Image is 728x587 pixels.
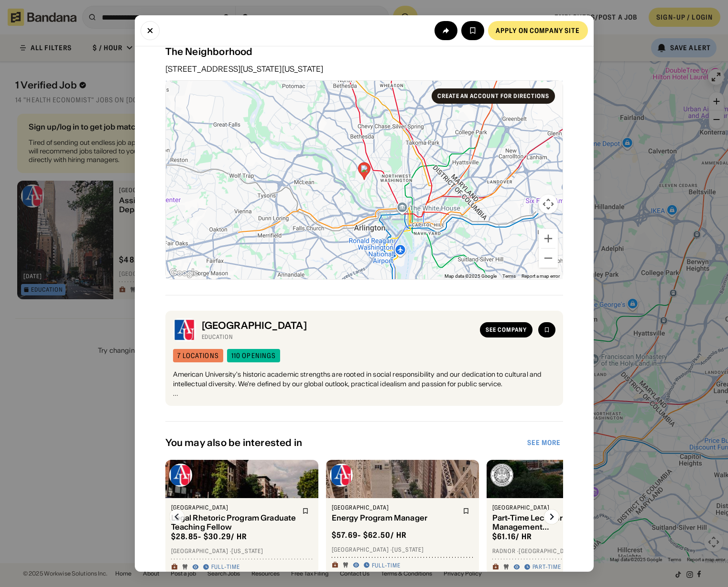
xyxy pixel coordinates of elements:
div: $ 57.69 - $62.50 / hr [332,530,407,540]
button: Map camera controls [539,195,558,214]
img: Left Arrow [169,509,185,524]
button: Zoom in [539,229,558,248]
div: See more [527,439,561,446]
div: [GEOGRAPHIC_DATA] [492,504,618,511]
a: Open this area in Google Maps (opens a new window) [168,267,200,279]
div: Part-Time Lecturer - Project Management ([GEOGRAPHIC_DATA]) [492,513,618,532]
img: American University logo [169,464,192,487]
div: $ 28.85 - $30.29 / hr [171,532,248,542]
span: Map data ©2025 Google [445,273,497,279]
div: You may also be interested in [165,437,525,448]
div: Full-time [372,562,401,569]
div: [GEOGRAPHIC_DATA] [202,320,474,331]
div: Energy Program Manager [332,513,457,522]
div: [GEOGRAPHIC_DATA] · [US_STATE] [332,546,473,554]
img: American University logo [173,318,196,341]
div: 110 openings [231,352,276,359]
div: Apply on company site [496,27,580,34]
div: Education [202,333,474,341]
img: Google [168,267,200,279]
div: [GEOGRAPHIC_DATA] · [US_STATE] [171,547,313,555]
button: Close [141,21,160,40]
a: Terms (opens in new tab) [502,273,516,279]
div: The Neighborhood [165,46,563,57]
div: Create an account for directions [437,93,549,99]
img: Right Arrow [544,509,559,524]
a: Report a map error [522,273,560,279]
div: [GEOGRAPHIC_DATA] [171,504,296,511]
div: $ 61.16 / hr [492,532,532,542]
div: [STREET_ADDRESS][US_STATE][US_STATE] [165,65,563,73]
div: Full-time [211,563,240,571]
img: Northeastern University logo [490,464,513,487]
div: [GEOGRAPHIC_DATA] [332,504,457,511]
div: Part-time [532,563,562,571]
div: Legal Rhetoric Program Graduate Teaching Fellow [171,513,296,532]
div: Radnor · [GEOGRAPHIC_DATA] [492,547,634,555]
button: Zoom out [539,249,558,268]
div: American University's historic academic strengths are rooted in social responsibility and our ded... [173,370,555,398]
div: See company [486,327,527,333]
img: American University logo [330,464,353,487]
div: 7 locations [177,352,219,359]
